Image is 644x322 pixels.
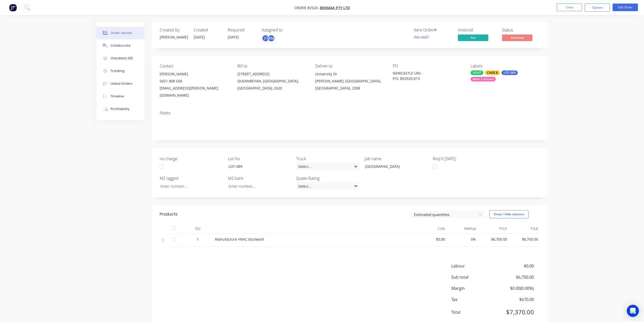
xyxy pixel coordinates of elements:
[433,156,496,162] label: Req'd [DATE]
[496,285,534,291] span: $0.00 ( 0.00 %)
[111,43,131,48] div: Collaborate
[228,28,256,32] div: Required
[480,237,507,242] span: $6,700.00
[496,274,534,280] span: $6,700.00
[320,5,350,10] a: Benmax Pty Ltd
[194,28,222,32] div: Created
[96,52,145,65] button: Checklists 0/0
[296,156,360,162] label: Truck
[237,70,307,78] div: [STREET_ADDRESS]
[458,28,496,32] div: Invoiced
[237,64,307,68] div: Bill to
[447,223,478,234] div: Markup
[496,308,534,317] span: $7,370.00
[315,64,385,68] div: Deliver to
[9,4,17,11] img: Factory
[111,69,124,73] div: Tracking
[294,5,320,10] span: Order #2524 -
[262,34,269,42] div: jT
[451,285,496,291] span: Margin
[96,39,145,52] button: Collaborate
[96,90,145,103] button: Timeline
[485,70,500,75] div: CAGE 8
[156,182,223,190] input: Enter number...
[315,70,385,92] div: University Dr[PERSON_NAME], [GEOGRAPHIC_DATA], [GEOGRAPHIC_DATA], 2308
[471,70,483,75] div: 50INT
[160,175,223,181] label: M2 lagged
[496,263,534,269] span: $0.00
[315,70,385,78] div: University Dr
[458,34,488,41] span: Yes
[393,64,462,68] div: PO
[627,305,639,317] div: Open Intercom Messenger
[478,223,509,234] div: Price
[296,182,360,190] div: Select...
[111,56,133,61] div: Checklists 0/0
[228,175,291,181] label: M2 bare
[267,34,275,42] div: KM
[160,85,229,99] div: [EMAIL_ADDRESS][PERSON_NAME][DOMAIN_NAME]
[197,237,199,242] span: 1
[365,156,428,162] label: Job name
[111,107,130,111] div: Profitability
[228,156,291,162] label: Lot No
[96,27,145,39] button: Order details
[502,70,518,75] div: LOT-089
[215,237,264,242] span: Manufacture HVAC ductwork
[315,78,385,92] div: [PERSON_NAME], [GEOGRAPHIC_DATA], [GEOGRAPHIC_DATA], 2308
[160,111,540,115] div: Notes
[451,296,496,302] span: Tax
[449,237,476,242] span: 0%
[160,78,229,85] div: 0421 808 558
[160,70,229,78] div: [PERSON_NAME]
[160,211,177,217] div: Products
[502,34,532,41] span: Archived
[585,4,610,12] button: Options
[471,64,540,68] div: Labels
[393,70,456,81] div: NEWCASTLE UNI - P.O: BX2520-013
[160,156,223,162] label: no charge
[160,34,188,40] div: [PERSON_NAME]
[296,175,360,181] label: Quote Rating
[489,210,529,218] button: Show / Hide columns
[194,35,205,40] span: [DATE]
[224,163,288,170] div: LOT-089
[237,78,307,92] div: QUEANBEYAN, [GEOGRAPHIC_DATA], [GEOGRAPHIC_DATA], 2620
[237,70,307,92] div: [STREET_ADDRESS]QUEANBEYAN, [GEOGRAPHIC_DATA], [GEOGRAPHIC_DATA], 2620
[361,163,424,170] div: [GEOGRAPHIC_DATA]
[183,223,213,234] div: Qty
[96,103,145,115] button: Profitability
[262,34,275,42] button: jTKM
[96,77,145,90] button: Linked Orders
[160,64,229,68] div: Contact
[557,4,582,11] button: Close
[511,237,538,242] span: $6,700.00
[451,263,496,269] span: Labour
[414,35,429,40] a: INV-4687
[228,35,239,40] span: [DATE]
[111,81,132,86] div: Linked Orders
[96,65,145,77] button: Tracking
[416,223,447,234] div: Cost
[111,94,124,99] div: Timeline
[418,237,445,242] span: $0.00
[509,223,540,234] div: Total
[414,28,452,32] div: Xero Order #
[111,31,132,35] div: Order details
[224,182,291,190] input: Enter number...
[502,28,540,32] div: Status
[613,4,638,11] button: Edit Order
[451,309,496,315] span: Total
[496,296,534,302] span: $670.00
[160,28,188,32] div: Created by
[451,274,496,280] span: Sub total
[160,70,229,99] div: [PERSON_NAME]0421 808 558[EMAIL_ADDRESS][PERSON_NAME][DOMAIN_NAME]
[262,28,312,32] div: Assigned to
[296,163,360,170] div: Select...
[471,77,496,81] div: Main Contract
